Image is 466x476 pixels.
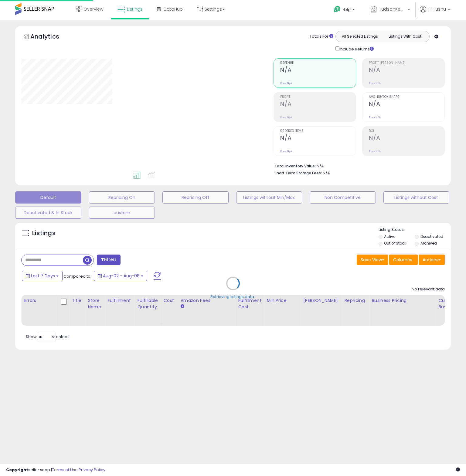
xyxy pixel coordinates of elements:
h5: Analytics [30,32,71,42]
h2: N/A [369,135,444,143]
button: Non Competitive [310,191,376,204]
b: Total Inventory Value: [274,163,316,169]
div: Retrieving listings data.. [210,294,256,300]
span: Profit [PERSON_NAME] [369,61,444,65]
button: All Selected Listings [337,33,383,40]
button: Deactivated & In Stock [15,207,81,219]
span: DataHub [164,6,183,12]
h2: N/A [369,101,444,109]
a: Help [329,1,361,20]
span: N/A [323,170,330,176]
span: Avg. Buybox Share [369,95,444,99]
small: Prev: N/A [369,81,381,85]
button: Default [15,191,81,204]
h2: N/A [280,101,356,109]
div: Totals For [310,34,333,39]
button: Listings without Min/Max [236,191,302,204]
small: Prev: N/A [280,115,292,119]
li: N/A [274,162,440,169]
small: Prev: N/A [369,149,381,153]
span: HudsonKean Trading [379,6,406,12]
h2: N/A [280,67,356,75]
i: Get Help [333,5,341,13]
small: Prev: N/A [280,149,292,153]
a: Hi Husnu [420,6,450,20]
span: Listings [127,6,143,12]
button: Repricing Off [162,191,229,204]
button: custom [89,207,155,219]
div: Include Returns [331,45,381,52]
h2: N/A [280,135,356,143]
button: Listings With Cost [382,33,427,40]
span: Overview [83,6,103,12]
span: Hi Husnu [428,6,446,12]
small: Prev: N/A [369,115,381,119]
h2: N/A [369,67,444,75]
span: Profit [280,95,356,99]
b: Short Term Storage Fees: [274,170,322,176]
span: Help [342,7,351,12]
button: Repricing On [89,191,155,204]
button: Listings without Cost [383,191,450,204]
span: Ordered Items [280,129,356,133]
span: Revenue [280,61,356,65]
span: ROI [369,129,444,133]
small: Prev: N/A [280,81,292,85]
